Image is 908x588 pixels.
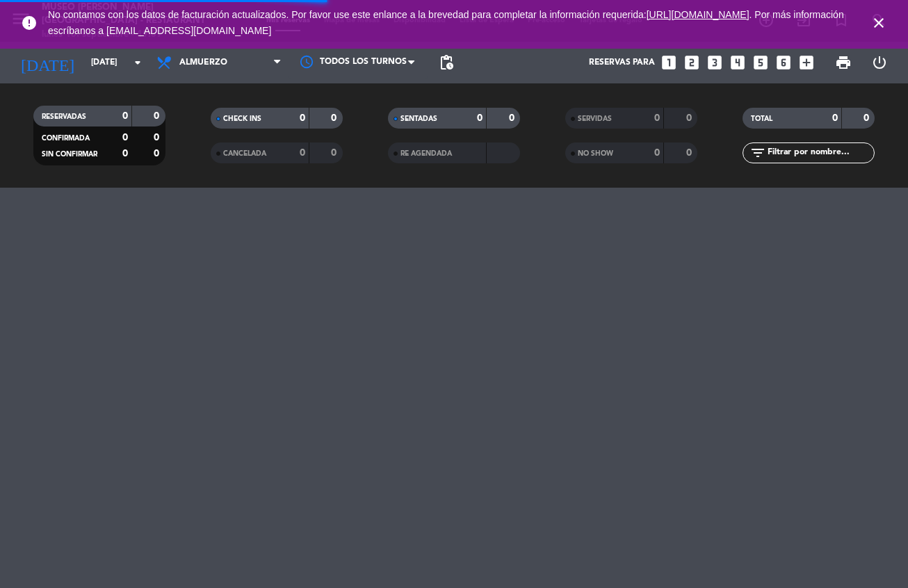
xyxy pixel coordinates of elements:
span: SERVIDAS [578,115,612,122]
a: . Por más información escríbanos a [EMAIL_ADDRESS][DOMAIN_NAME] [48,9,844,36]
i: looks_4 [729,54,747,72]
strong: 0 [122,149,128,158]
span: CANCELADA [223,150,266,157]
span: RESERVADAS [42,113,86,120]
strong: 0 [154,149,162,158]
strong: 0 [864,113,872,123]
i: arrow_drop_down [129,54,146,71]
strong: 0 [300,113,305,123]
strong: 0 [331,113,339,123]
a: [URL][DOMAIN_NAME] [647,9,749,20]
i: looks_one [660,54,678,72]
strong: 0 [122,133,128,142]
strong: 0 [832,113,838,123]
span: SENTADAS [400,115,437,122]
div: LOG OUT [861,42,898,83]
i: looks_6 [775,54,793,72]
i: power_settings_new [871,54,888,71]
i: filter_list [749,145,766,161]
strong: 0 [654,113,660,123]
strong: 0 [509,113,517,123]
i: close [870,15,887,31]
strong: 0 [154,111,162,121]
i: [DATE] [10,47,84,78]
strong: 0 [154,133,162,142]
span: SIN CONFIRMAR [42,151,97,158]
i: looks_5 [752,54,770,72]
strong: 0 [654,148,660,158]
i: add_box [797,54,816,72]
strong: 0 [477,113,483,123]
span: TOTAL [751,115,772,122]
i: looks_3 [706,54,724,72]
span: print [835,54,852,71]
strong: 0 [331,148,339,158]
span: Reservas para [589,58,655,67]
span: CHECK INS [223,115,261,122]
strong: 0 [686,113,695,123]
span: NO SHOW [578,150,613,157]
span: Almuerzo [179,58,227,67]
strong: 0 [300,148,305,158]
input: Filtrar por nombre... [766,145,874,161]
i: looks_two [683,54,701,72]
span: RE AGENDADA [400,150,452,157]
span: No contamos con los datos de facturación actualizados. Por favor use este enlance a la brevedad p... [48,9,844,36]
i: error [21,15,38,31]
span: pending_actions [438,54,455,71]
strong: 0 [686,148,695,158]
strong: 0 [122,111,128,121]
span: CONFIRMADA [42,135,90,142]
